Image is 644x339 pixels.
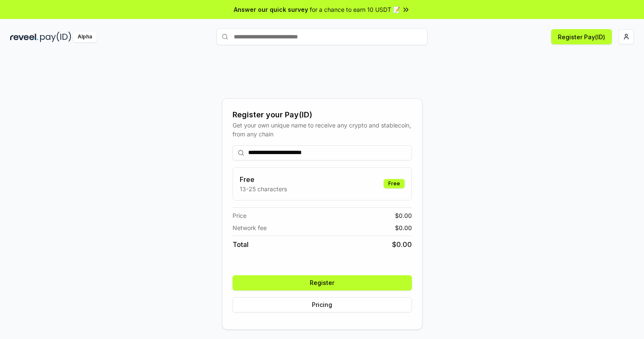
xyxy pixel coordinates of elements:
[40,32,71,42] img: pay_id
[233,223,267,232] span: Network fee
[73,32,97,42] div: Alpha
[233,239,249,250] span: Total
[233,109,412,121] div: Register your Pay(ID)
[384,179,405,188] div: Free
[395,211,412,220] span: $ 0.00
[233,297,412,312] button: Pricing
[233,275,412,290] button: Register
[233,121,412,138] div: Get your own unique name to receive any crypto and stablecoin, from any chain
[240,184,287,193] p: 13-25 characters
[10,32,38,42] img: reveel_dark
[233,211,246,220] span: Price
[392,239,412,250] span: $ 0.00
[240,174,287,184] h3: Free
[234,5,308,14] span: Answer our quick survey
[395,223,412,232] span: $ 0.00
[551,29,612,44] button: Register Pay(ID)
[310,5,400,14] span: for a chance to earn 10 USDT 📝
